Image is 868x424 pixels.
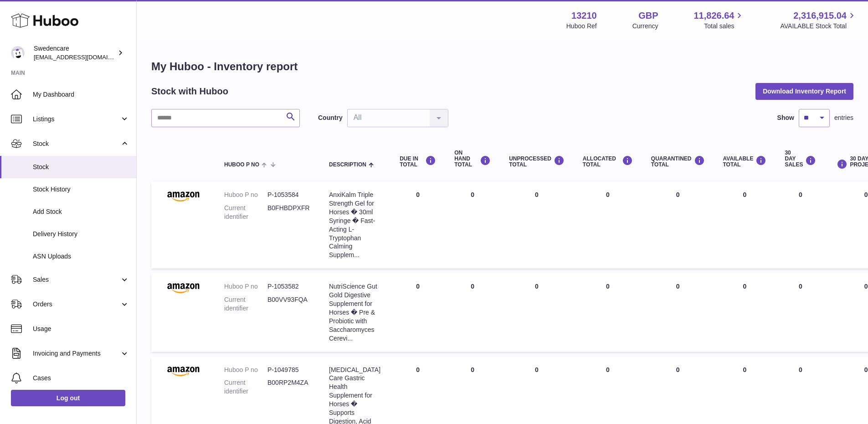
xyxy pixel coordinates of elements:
[445,273,500,352] td: 0
[224,204,267,221] dt: Current identifier
[651,155,705,168] div: QUARANTINED Total
[714,181,776,269] td: 0
[224,295,267,313] dt: Current identifier
[676,191,680,198] span: 0
[267,378,311,396] dd: B00RP2M4ZA
[224,282,267,291] dt: Huboo P no
[33,300,120,309] span: Orders
[160,282,206,293] img: product image
[632,22,658,31] div: Currency
[454,150,491,168] div: ON HAND Total
[33,349,120,358] span: Invoicing and Payments
[834,114,853,122] span: entries
[267,366,311,374] dd: P-1049785
[793,10,847,22] span: 2,316,915.04
[500,273,574,352] td: 0
[160,191,206,202] img: product image
[780,22,857,31] span: AVAILABLE Stock Total
[33,185,129,194] span: Stock History
[571,10,597,22] strong: 13210
[33,325,129,333] span: Usage
[33,207,129,216] span: Add Stock
[329,191,381,259] div: AnxiKalm Triple Strength Gel for Horses � 30ml Syringe � Fast-Acting L-Tryptophan Calming Supplem...
[267,204,311,221] dd: B0FHBDPXFR
[500,181,574,269] td: 0
[33,115,120,124] span: Listings
[33,252,129,261] span: ASN Uploads
[33,163,129,171] span: Stock
[151,85,228,98] h2: Stock with Huboo
[776,273,825,352] td: 0
[34,44,116,62] div: Swedencare
[11,46,25,60] img: internalAdmin-13210@internal.huboo.com
[723,155,767,168] div: AVAILABLE Total
[33,140,120,148] span: Stock
[676,283,680,290] span: 0
[224,366,267,374] dt: Huboo P no
[160,366,206,377] img: product image
[400,155,436,168] div: DUE IN TOTAL
[11,390,125,406] a: Log out
[693,10,745,31] a: 11,826.64 Total sales
[33,90,129,99] span: My Dashboard
[638,10,658,22] strong: GBP
[33,374,129,383] span: Cases
[267,191,311,199] dd: P-1053584
[224,162,259,168] span: Huboo P no
[583,155,633,168] div: ALLOCATED Total
[390,273,445,352] td: 0
[574,273,642,352] td: 0
[693,10,734,22] span: 11,826.64
[151,59,853,74] h1: My Huboo - Inventory report
[704,22,745,31] span: Total sales
[777,114,794,122] label: Show
[224,378,267,396] dt: Current identifier
[224,191,267,199] dt: Huboo P no
[34,53,134,61] span: [EMAIL_ADDRESS][DOMAIN_NAME]
[676,366,680,373] span: 0
[267,282,311,291] dd: P-1053582
[566,22,597,31] div: Huboo Ref
[267,295,311,313] dd: B00VV93FQA
[785,150,816,168] div: 30 DAY SALES
[714,273,776,352] td: 0
[780,10,857,31] a: 2,316,915.04 AVAILABLE Stock Total
[329,282,381,342] div: NutriScience Gut Gold Digestive Supplement for Horses � Pre & Probiotic with Saccharomyces Cerevi...
[755,83,853,99] button: Download Inventory Report
[445,181,500,269] td: 0
[318,114,343,122] label: Country
[390,181,445,269] td: 0
[329,162,366,168] span: Description
[33,230,129,238] span: Delivery History
[574,181,642,269] td: 0
[33,275,120,284] span: Sales
[509,155,565,168] div: UNPROCESSED Total
[776,181,825,269] td: 0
